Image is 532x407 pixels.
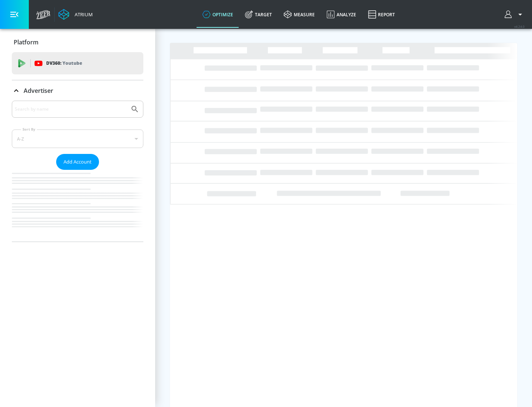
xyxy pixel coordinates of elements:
[14,38,38,46] p: Platform
[321,1,362,28] a: Analyze
[24,87,53,95] p: Advertiser
[64,158,92,166] span: Add Account
[12,101,143,242] div: Advertiser
[239,1,278,28] a: Target
[46,59,82,67] p: DV360:
[58,9,93,20] a: Atrium
[12,80,143,101] div: Advertiser
[21,127,37,132] label: Sort By
[72,11,93,18] div: Atrium
[15,104,127,114] input: Search by name
[362,1,401,28] a: Report
[12,52,143,74] div: DV360: Youtube
[12,170,143,242] nav: list of Advertiser
[56,154,99,170] button: Add Account
[12,129,143,148] div: A-Z
[514,24,525,28] span: v 4.24.0
[278,1,321,28] a: measure
[12,32,143,53] div: Platform
[62,59,82,67] p: Youtube
[197,1,239,28] a: optimize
